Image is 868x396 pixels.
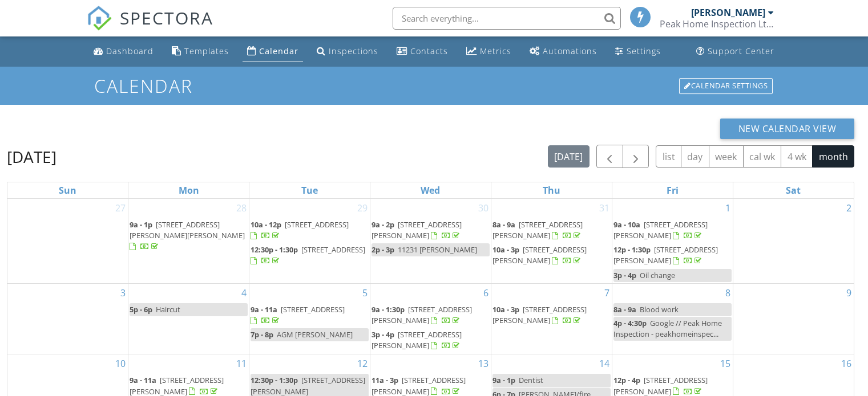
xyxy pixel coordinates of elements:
span: [STREET_ADDRESS][PERSON_NAME] [492,219,583,240]
a: 11a - 3p [STREET_ADDRESS][PERSON_NAME] [372,375,466,396]
a: 3p - 4p [STREET_ADDRESS][PERSON_NAME] [372,328,490,353]
td: Go to August 7, 2025 [491,283,612,354]
td: Go to August 4, 2025 [128,283,249,354]
a: Metrics [462,41,516,62]
a: Monday [176,182,201,198]
a: Go to August 2, 2025 [844,199,854,217]
button: New Calendar View [720,119,855,139]
td: Go to July 27, 2025 [7,199,128,283]
span: Blood work [640,304,679,315]
div: Metrics [480,46,511,56]
a: Go to July 31, 2025 [597,199,612,217]
td: Go to August 1, 2025 [612,199,733,283]
a: Contacts [392,41,453,62]
span: [STREET_ADDRESS][PERSON_NAME] [130,375,224,396]
a: Wednesday [418,182,442,198]
div: Support Center [708,46,774,56]
a: Settings [611,41,665,62]
span: [STREET_ADDRESS][PERSON_NAME] [613,244,718,266]
a: Go to July 27, 2025 [113,199,128,217]
button: Previous month [596,145,623,168]
button: day [681,145,709,168]
span: 3p - 4p [613,270,636,280]
span: 12:30p - 1:30p [251,244,298,255]
a: 9a - 1:30p [STREET_ADDRESS][PERSON_NAME] [372,303,490,328]
a: 9a - 10a [STREET_ADDRESS][PERSON_NAME] [613,219,708,240]
span: [STREET_ADDRESS][PERSON_NAME] [372,329,462,350]
div: Dashboard [106,46,154,56]
div: Automations [543,46,597,56]
a: 9a - 10a [STREET_ADDRESS][PERSON_NAME] [613,218,732,243]
a: 8a - 9a [STREET_ADDRESS][PERSON_NAME] [492,219,583,240]
button: [DATE] [548,145,590,168]
span: [STREET_ADDRESS][PERSON_NAME] [613,375,708,396]
a: 9a - 11a [STREET_ADDRESS][PERSON_NAME] [130,375,224,396]
span: Dentist [519,375,543,385]
div: Calendar Settings [679,78,773,94]
a: 12:30p - 1:30p [STREET_ADDRESS] [251,244,365,266]
a: 12:30p - 1:30p [STREET_ADDRESS] [251,243,369,268]
a: 8a - 9a [STREET_ADDRESS][PERSON_NAME] [492,218,611,243]
a: Go to August 13, 2025 [476,354,491,373]
span: 4p - 4:30p [613,318,647,328]
a: 12p - 4p [STREET_ADDRESS][PERSON_NAME] [613,375,708,396]
a: 9a - 1:30p [STREET_ADDRESS][PERSON_NAME] [372,304,472,325]
h2: [DATE] [7,145,56,168]
input: Search everything... [393,7,621,30]
span: 10a - 3p [492,304,519,315]
a: Inspections [312,41,383,62]
span: 9a - 1p [492,375,515,385]
div: Inspections [329,46,378,56]
a: 9a - 1p [STREET_ADDRESS][PERSON_NAME][PERSON_NAME] [130,219,245,251]
a: 10a - 3p [STREET_ADDRESS][PERSON_NAME] [492,244,587,266]
a: Go to August 15, 2025 [718,354,733,373]
a: Friday [664,182,681,198]
td: Go to July 31, 2025 [491,199,612,283]
td: Go to August 3, 2025 [7,283,128,354]
a: 9a - 2p [STREET_ADDRESS][PERSON_NAME] [372,219,462,240]
a: Saturday [784,182,803,198]
span: [STREET_ADDRESS][PERSON_NAME] [372,304,472,325]
a: Go to August 1, 2025 [723,199,733,217]
td: Go to August 9, 2025 [733,283,854,354]
td: Go to August 8, 2025 [612,283,733,354]
a: 9a - 2p [STREET_ADDRESS][PERSON_NAME] [372,218,490,243]
button: week [709,145,744,168]
a: Go to July 28, 2025 [234,199,249,217]
div: [PERSON_NAME] [691,7,765,18]
span: Haircut [156,304,180,315]
td: Go to July 30, 2025 [370,199,491,283]
span: 9a - 10a [613,219,640,230]
a: Sunday [56,182,79,198]
button: 4 wk [781,145,813,168]
span: [STREET_ADDRESS][PERSON_NAME] [372,375,466,396]
span: [STREET_ADDRESS][PERSON_NAME] [492,304,587,325]
span: [STREET_ADDRESS] [285,219,349,230]
a: 10a - 12p [STREET_ADDRESS] [251,218,369,243]
a: Go to July 29, 2025 [355,199,370,217]
a: Go to July 30, 2025 [476,199,491,217]
a: 10a - 12p [STREET_ADDRESS] [251,219,349,240]
span: 7p - 8p [251,329,273,340]
a: 12p - 1:30p [STREET_ADDRESS][PERSON_NAME] [613,244,718,266]
span: [STREET_ADDRESS][PERSON_NAME] [251,375,365,396]
a: 9a - 1p [STREET_ADDRESS][PERSON_NAME][PERSON_NAME] [130,218,248,254]
span: 8a - 9a [613,304,636,315]
span: 9a - 11a [130,375,156,385]
a: Automations (Basic) [525,41,601,62]
span: AGM [PERSON_NAME] [277,329,353,340]
a: Support Center [692,41,779,62]
button: month [812,145,854,168]
h1: Calendar [94,76,774,96]
a: Go to August 11, 2025 [234,354,249,373]
span: [STREET_ADDRESS][PERSON_NAME] [492,244,587,266]
a: Calendar Settings [678,77,774,95]
a: Go to August 5, 2025 [360,284,370,302]
a: Go to August 7, 2025 [602,284,612,302]
span: 10a - 3p [492,244,519,255]
button: cal wk [743,145,782,168]
span: 12:30p - 1:30p [251,375,298,385]
span: 11a - 3p [372,375,398,385]
div: Peak Home Inspection Ltd. [660,18,774,30]
span: 9a - 2p [372,219,394,230]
